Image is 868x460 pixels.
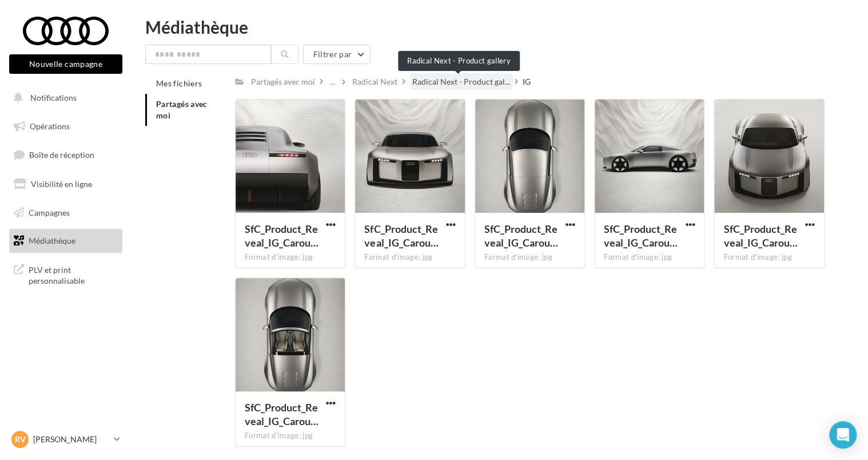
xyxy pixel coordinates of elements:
button: Filtrer par [303,45,371,64]
a: Campagnes [7,201,125,225]
div: Format d'image: jpg [604,252,695,263]
div: Radical Next - Product gallery [398,51,520,71]
div: Format d'image: jpg [484,252,575,263]
span: SfC_Product_Reveal_IG_Carousel_3 [484,223,558,249]
a: Visibilité en ligne [7,172,125,196]
div: Format d'image: jpg [245,252,336,263]
div: Format d'image: jpg [364,252,455,263]
span: RV [15,434,26,445]
a: Boîte de réception [7,142,125,167]
div: IG [523,76,531,88]
button: Nouvelle campagne [9,54,122,74]
span: Notifications [30,93,77,102]
span: SfC_Product_Reveal_IG_Carousel_4 [245,401,318,427]
span: SfC_Product_Reveal_IG_Carousel_5 [604,223,678,249]
a: RV [PERSON_NAME] [9,429,122,450]
span: Mes fichiers [156,78,202,88]
span: Opérations [30,121,70,131]
div: ... [328,74,337,90]
span: PLV et print personnalisable [29,262,118,287]
div: Open Intercom Messenger [829,421,857,449]
a: Médiathèque [7,229,125,253]
a: Opérations [7,114,125,138]
div: Médiathèque [145,18,854,35]
span: Boîte de réception [29,150,94,160]
span: SfC_Product_Reveal_IG_Carousel_6 [245,223,318,249]
span: Partagés avec moi [156,99,208,120]
p: [PERSON_NAME] [33,434,109,445]
span: SfC_Product_Reveal_IG_Carousel_2 [364,223,438,249]
div: Radical Next [352,76,397,88]
span: Visibilité en ligne [31,179,92,189]
button: Notifications [7,86,120,110]
div: Format d'image: jpg [723,252,814,263]
div: Partagés avec moi [251,76,315,88]
span: Campagnes [29,207,70,217]
a: PLV et print personnalisable [7,257,125,291]
span: SfC_Product_Reveal_IG_Carousel_1 [723,223,797,249]
div: Format d'image: jpg [245,431,336,441]
span: Radical Next - Product gal... [412,76,510,88]
span: Médiathèque [29,236,75,245]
